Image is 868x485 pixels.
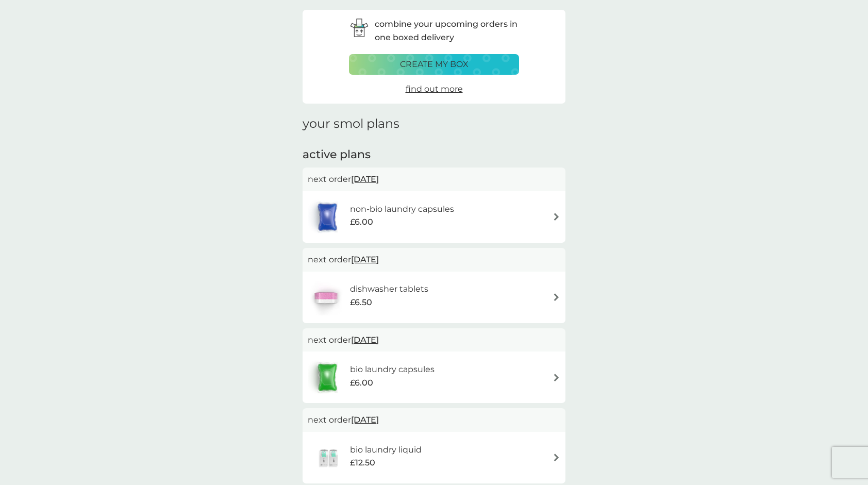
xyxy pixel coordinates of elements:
[350,443,422,457] h6: bio laundry liquid
[350,363,435,376] h6: bio laundry capsules
[350,376,373,390] span: £6.00
[308,253,560,266] p: next order
[308,359,347,395] img: bio laundry capsules
[308,333,560,347] p: next order
[308,413,560,427] p: next order
[308,199,347,235] img: non-bio laundry capsules
[349,54,519,75] button: create my box
[553,454,560,461] img: arrow right
[308,440,350,476] img: bio laundry liquid
[350,215,373,229] span: £6.00
[351,410,379,430] span: [DATE]
[350,203,454,216] h6: non-bio laundry capsules
[303,116,565,131] h1: your smol plans
[375,18,519,44] p: combine your upcoming orders in one boxed delivery
[350,296,372,309] span: £6.50
[406,84,463,94] span: find out more
[351,249,379,270] span: [DATE]
[350,456,375,470] span: £12.50
[308,173,560,186] p: next order
[350,282,428,296] h6: dishwasher tablets
[400,58,469,71] p: create my box
[406,82,463,96] a: find out more
[351,169,379,189] span: [DATE]
[303,147,565,163] h2: active plans
[351,330,379,350] span: [DATE]
[553,213,560,221] img: arrow right
[308,279,344,315] img: dishwasher tablets
[553,293,560,301] img: arrow right
[553,374,560,381] img: arrow right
